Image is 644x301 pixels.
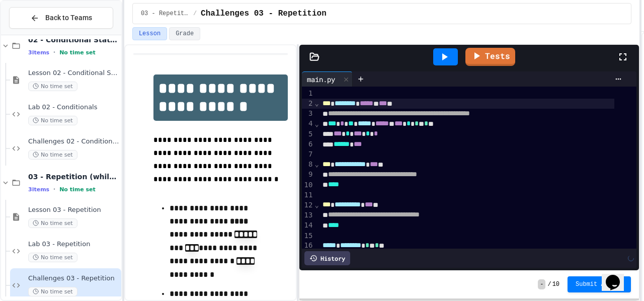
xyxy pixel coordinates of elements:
div: 12 [302,200,314,210]
div: 13 [302,210,314,220]
span: No time set [28,82,77,91]
button: Back to Teams [9,7,113,29]
span: No time set [59,49,96,56]
div: main.py [302,71,353,87]
a: Tests [465,48,515,66]
div: 9 [302,170,314,180]
span: No time set [28,287,77,296]
span: - [538,279,545,289]
span: 10 [552,280,559,288]
div: 14 [302,220,314,231]
span: No time set [59,186,96,193]
span: / [547,280,551,288]
span: Challenges 03 - Repetition [28,274,119,283]
span: Lab 03 - Repetition [28,240,119,249]
span: Back to Teams [45,13,92,23]
span: Lesson 03 - Repetition [28,206,119,214]
div: 6 [302,139,314,149]
div: main.py [302,74,340,85]
div: 15 [302,231,314,241]
div: 8 [302,160,314,170]
span: No time set [28,116,77,125]
button: Submit Answer [568,276,631,292]
span: Challenges 03 - Repetition [201,8,327,20]
span: 02 - Conditional Statements (if) [28,35,119,44]
div: 10 [302,180,314,190]
span: Fold line [314,120,319,128]
iframe: chat widget [602,261,634,291]
div: 7 [302,149,314,160]
span: Submit Answer [576,280,623,288]
span: 3 items [28,186,49,193]
span: Fold line [314,99,319,107]
div: 4 [302,119,314,129]
button: Lesson [132,27,167,40]
div: 11 [302,190,314,200]
span: No time set [28,150,77,160]
span: Fold line [314,201,319,209]
span: 03 - Repetition (while and for) [28,172,119,181]
span: Fold line [314,160,319,168]
span: 3 items [28,49,49,56]
div: 2 [302,99,314,109]
span: No time set [28,253,77,262]
div: History [304,251,350,265]
span: • [53,48,55,56]
div: 5 [302,129,314,139]
button: Grade [169,27,200,40]
span: • [53,185,55,193]
span: Challenges 02 - Conditionals [28,137,119,146]
div: 1 [302,89,314,99]
div: 3 [302,109,314,119]
div: 16 [302,241,314,251]
span: Lesson 02 - Conditional Statements (if) [28,69,119,78]
span: 03 - Repetition (while and for) [141,10,189,18]
span: No time set [28,218,77,228]
span: Lab 02 - Conditionals [28,103,119,112]
span: / [193,10,197,18]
